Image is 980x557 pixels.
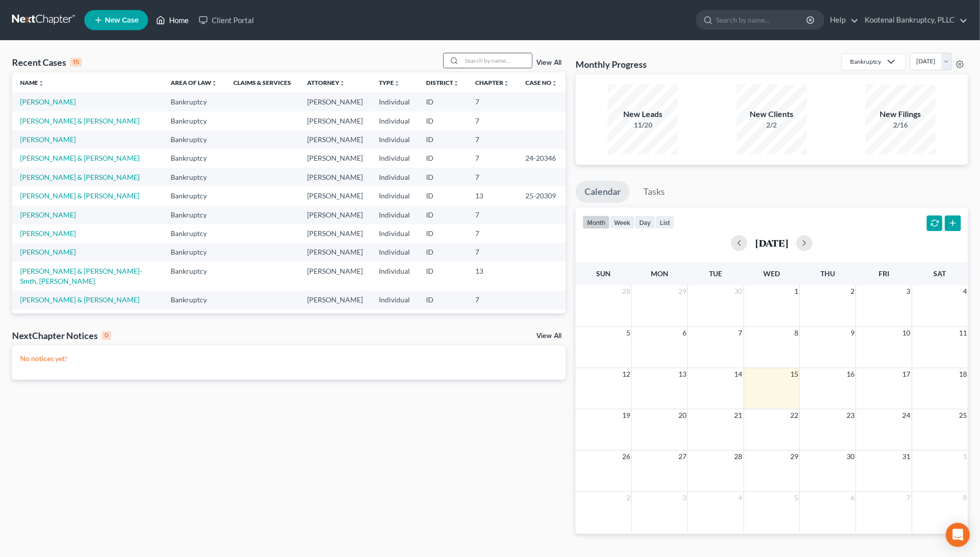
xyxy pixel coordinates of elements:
[467,168,517,186] td: 7
[850,57,881,66] div: Bankruptcy
[793,327,799,339] span: 8
[371,262,418,290] td: Individual
[299,92,371,111] td: [PERSON_NAME]
[371,224,418,243] td: Individual
[737,120,807,130] div: 2/2
[467,186,517,205] td: 13
[171,79,217,86] a: Area of Lawunfold_more
[906,285,912,297] span: 3
[453,80,459,86] i: unfold_more
[621,451,631,463] span: 26
[608,120,678,130] div: 11/20
[418,309,467,328] td: ID
[371,186,418,205] td: Individual
[608,108,678,120] div: New Leads
[625,327,631,339] span: 5
[20,248,76,256] a: [PERSON_NAME]
[651,269,668,278] span: Mon
[866,108,936,120] div: New Filings
[789,409,799,421] span: 22
[709,269,722,278] span: Tue
[418,149,467,168] td: ID
[621,285,631,297] span: 28
[576,58,647,70] h3: Monthly Progress
[20,154,139,162] a: [PERSON_NAME] & [PERSON_NAME]
[211,80,217,86] i: unfold_more
[536,59,562,66] a: View All
[677,285,687,297] span: 29
[371,205,418,224] td: Individual
[462,53,532,68] input: Search by name...
[906,492,912,504] span: 7
[536,332,562,340] a: View All
[737,108,807,120] div: New Clients
[20,191,139,200] a: [PERSON_NAME] & [PERSON_NAME]
[194,11,259,29] a: Client Portal
[934,269,946,278] span: Sat
[163,168,225,186] td: Bankruptcy
[299,224,371,243] td: [PERSON_NAME]
[299,130,371,149] td: [PERSON_NAME]
[846,451,856,463] span: 30
[371,92,418,111] td: Individual
[12,329,111,342] div: NextChapter Notices
[610,215,635,229] button: week
[734,285,744,297] span: 30
[634,181,674,203] a: Tasks
[850,285,856,297] span: 2
[681,492,687,504] span: 3
[105,17,138,24] span: New Case
[418,291,467,309] td: ID
[418,224,467,243] td: ID
[902,409,912,421] span: 24
[418,112,467,130] td: ID
[371,168,418,186] td: Individual
[163,224,225,243] td: Bankruptcy
[163,92,225,111] td: Bankruptcy
[635,215,655,229] button: day
[339,80,345,86] i: unfold_more
[902,327,912,339] span: 10
[621,368,631,380] span: 12
[163,243,225,262] td: Bankruptcy
[946,523,970,547] div: Open Intercom Messenger
[394,80,400,86] i: unfold_more
[163,309,225,328] td: Bankruptcy
[467,243,517,262] td: 7
[163,149,225,168] td: Bankruptcy
[20,210,76,219] a: [PERSON_NAME]
[576,181,630,203] a: Calendar
[418,130,467,149] td: ID
[958,327,968,339] span: 11
[163,186,225,205] td: Bankruptcy
[962,492,968,504] span: 8
[299,112,371,130] td: [PERSON_NAME]
[793,492,799,504] span: 5
[307,79,345,86] a: Attorneyunfold_more
[70,58,82,67] div: 15
[596,269,611,278] span: Sun
[517,186,566,205] td: 25-20309
[716,11,808,29] input: Search by name...
[525,79,557,86] a: Case Nounfold_more
[371,112,418,130] td: Individual
[225,72,299,92] th: Claims & Services
[163,262,225,290] td: Bankruptcy
[299,243,371,262] td: [PERSON_NAME]
[299,186,371,205] td: [PERSON_NAME]
[475,79,509,86] a: Chapterunfold_more
[789,368,799,380] span: 15
[20,135,76,144] a: [PERSON_NAME]
[418,205,467,224] td: ID
[738,492,744,504] span: 4
[163,112,225,130] td: Bankruptcy
[902,368,912,380] span: 17
[879,269,889,278] span: Fri
[755,238,788,248] h2: [DATE]
[467,205,517,224] td: 7
[850,327,856,339] span: 9
[20,267,142,285] a: [PERSON_NAME] & [PERSON_NAME]-Smth, [PERSON_NAME]
[371,309,418,328] td: Individual
[299,149,371,168] td: [PERSON_NAME]
[371,149,418,168] td: Individual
